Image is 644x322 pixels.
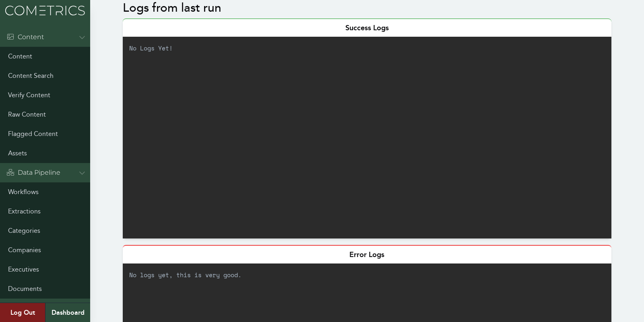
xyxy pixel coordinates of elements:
p: No logs yet, this is very good. [123,263,611,286]
div: Data Pipeline [6,168,60,178]
div: Success Logs [123,19,611,37]
a: Dashboard [45,303,90,322]
h2: Logs from last run [123,1,611,15]
p: No Logs Yet! [123,37,611,59]
div: Error Logs [123,245,611,263]
div: Content [6,32,44,42]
